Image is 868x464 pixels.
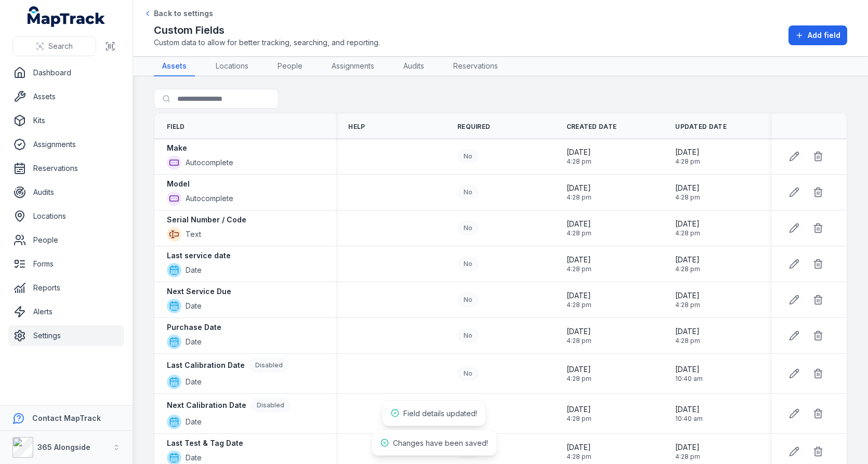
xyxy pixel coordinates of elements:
h2: Custom Fields [154,23,380,37]
span: [DATE] [675,147,700,157]
span: [DATE] [675,326,700,337]
a: Audits [395,57,432,76]
a: Assets [8,86,124,107]
time: 26/08/2025, 4:28:25 pm [567,442,591,461]
span: 4:28 pm [675,265,700,273]
span: [DATE] [567,219,591,229]
a: Assignments [323,57,383,76]
a: Back to settings [143,8,213,19]
a: Locations [8,206,124,227]
div: No [457,257,479,271]
time: 26/08/2025, 4:28:25 pm [567,326,591,345]
span: Date [186,265,202,275]
span: Field [167,123,185,131]
strong: Last Calibration Date [167,360,245,370]
span: [DATE] [675,255,700,265]
div: No [457,185,479,200]
time: 26/08/2025, 4:28:25 pm [675,290,700,309]
span: [DATE] [675,219,700,229]
time: 26/08/2025, 4:28:25 pm [675,442,700,461]
a: Reservations [445,57,506,76]
strong: Contact MapTrack [32,414,101,422]
time: 26/08/2025, 4:28:25 pm [567,364,591,383]
button: Search [12,36,96,56]
strong: Last service date [167,250,231,261]
span: 4:28 pm [567,337,591,345]
span: Autocomplete [186,157,233,168]
span: [DATE] [567,326,591,337]
span: [DATE] [675,442,700,453]
strong: Next Service Due [167,286,231,297]
span: Search [48,41,73,51]
a: Reservations [8,158,124,179]
span: 4:28 pm [567,229,591,237]
span: 4:28 pm [675,229,700,237]
div: No [457,293,479,307]
a: Audits [8,182,124,203]
span: Updated Date [675,123,727,131]
strong: Serial Number / Code [167,215,246,225]
strong: Next Calibration Date [167,400,246,410]
a: People [8,230,124,250]
a: Assignments [8,134,124,155]
time: 29/08/2025, 10:40:06 am [675,404,703,423]
span: Back to settings [154,8,213,19]
span: Autocomplete [186,193,233,204]
span: 4:28 pm [675,453,700,461]
div: No [457,328,479,343]
span: Custom data to allow for better tracking, searching, and reporting. [154,37,380,48]
span: 4:28 pm [567,301,591,309]
button: Add field [788,25,847,45]
time: 26/08/2025, 4:28:25 pm [675,326,700,345]
span: [DATE] [675,404,703,415]
a: Assets [154,57,195,76]
span: 10:40 am [675,415,703,423]
strong: 365 Alongside [37,443,90,452]
strong: Make [167,143,187,153]
a: People [269,57,311,76]
span: 4:28 pm [675,157,700,166]
div: Disabled [249,358,289,373]
span: 4:28 pm [675,337,700,345]
a: Locations [207,57,257,76]
a: Settings [8,325,124,346]
span: 4:28 pm [567,265,591,273]
time: 26/08/2025, 4:28:25 pm [567,255,591,273]
time: 26/08/2025, 4:28:25 pm [567,290,591,309]
span: [DATE] [675,183,700,193]
span: Date [186,377,202,387]
span: [DATE] [567,404,591,415]
time: 26/08/2025, 4:28:25 pm [675,183,700,202]
time: 26/08/2025, 4:28:25 pm [567,183,591,202]
span: Help [348,123,365,131]
span: Changes have been saved! [393,439,488,447]
time: 26/08/2025, 4:28:25 pm [675,147,700,166]
time: 26/08/2025, 4:28:25 pm [567,219,591,237]
span: Text [186,229,201,240]
span: [DATE] [567,147,591,157]
span: Date [186,453,202,463]
time: 29/08/2025, 10:40:02 am [675,364,703,383]
span: 4:28 pm [675,301,700,309]
span: [DATE] [567,255,591,265]
span: 4:28 pm [567,193,591,202]
span: [DATE] [567,364,591,375]
time: 26/08/2025, 4:28:25 pm [675,255,700,273]
span: [DATE] [675,290,700,301]
span: Required [457,123,490,131]
a: MapTrack [28,6,106,27]
span: [DATE] [675,364,703,375]
div: No [457,366,479,381]
span: Date [186,301,202,311]
time: 26/08/2025, 4:28:25 pm [567,404,591,423]
span: [DATE] [567,183,591,193]
div: No [457,149,479,164]
a: Forms [8,254,124,274]
a: Kits [8,110,124,131]
strong: Purchase Date [167,322,221,333]
a: Alerts [8,301,124,322]
div: No [457,221,479,235]
time: 26/08/2025, 4:28:25 pm [675,219,700,237]
a: Dashboard [8,62,124,83]
span: 4:28 pm [567,157,591,166]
